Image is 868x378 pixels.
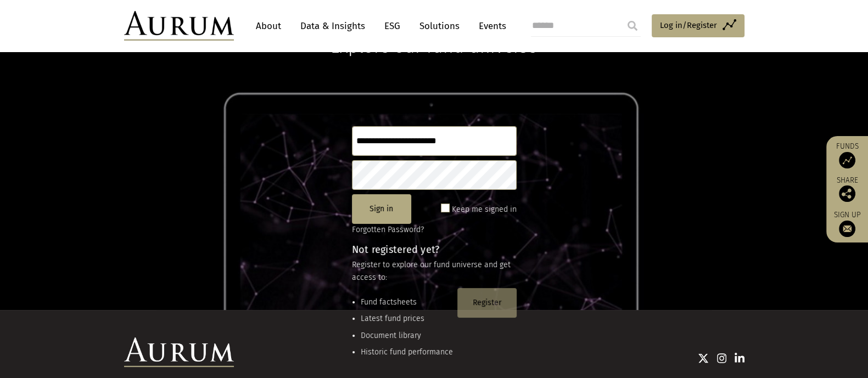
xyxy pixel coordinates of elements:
[621,15,643,37] input: Submit
[660,19,717,32] span: Log in/Register
[361,296,453,308] li: Fund factsheets
[295,16,371,36] a: Data & Insights
[832,177,863,202] div: Share
[361,330,453,342] li: Document library
[352,259,517,284] p: Register to explore our fund universe and get access to:
[124,337,234,367] img: Aurum Logo
[652,14,744,37] a: Log in/Register
[124,11,234,41] img: Aurum
[414,16,465,36] a: Solutions
[839,221,855,237] img: Sign up to our newsletter
[717,353,727,364] img: Instagram icon
[839,185,855,202] img: Share this post
[452,203,517,216] label: Keep me signed in
[735,353,744,364] img: Linkedin icon
[250,16,287,36] a: About
[832,142,863,168] a: Funds
[352,225,424,234] a: Forgotten Password?
[698,353,709,364] img: Twitter icon
[379,16,406,36] a: ESG
[352,194,411,224] button: Sign in
[361,313,453,325] li: Latest fund prices
[473,16,506,36] a: Events
[832,210,863,237] a: Sign up
[839,152,855,168] img: Access Funds
[457,288,517,318] button: Register
[352,245,517,255] h4: Not registered yet?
